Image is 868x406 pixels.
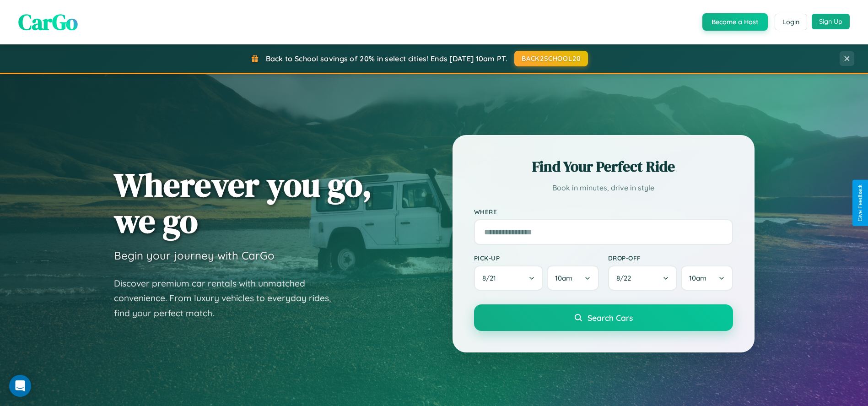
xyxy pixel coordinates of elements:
[114,276,343,321] p: Discover premium car rentals with unmatched convenience. From luxury vehicles to everyday rides, ...
[9,375,31,397] div: Open Intercom Messenger
[474,265,544,291] button: 8/21
[857,184,863,222] div: Give Feedback
[114,249,275,262] h3: Begin your journey with CarGo
[514,51,588,66] button: BACK2SCHOOL20
[547,265,598,291] button: 10am
[775,14,807,30] button: Login
[474,254,599,262] label: Pick-up
[608,254,733,262] label: Drop-off
[474,181,733,195] p: Book in minutes, drive in style
[18,7,78,37] span: CarGo
[588,313,633,323] span: Search Cars
[689,274,706,282] span: 10am
[474,157,733,177] h2: Find Your Perfect Ride
[555,274,572,282] span: 10am
[474,304,733,331] button: Search Cars
[812,14,850,29] button: Sign Up
[482,274,501,282] span: 8 / 21
[608,265,678,291] button: 8/22
[702,13,768,31] button: Become a Host
[474,208,733,216] label: Where
[681,265,733,291] button: 10am
[114,167,372,239] h1: Wherever you go, we go
[266,54,507,63] span: Back to School savings of 20% in select cities! Ends [DATE] 10am PT.
[616,274,636,282] span: 8 / 22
